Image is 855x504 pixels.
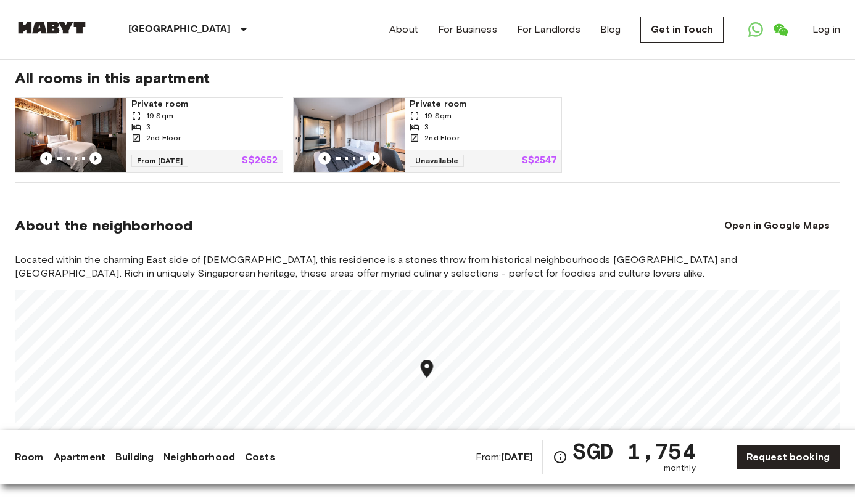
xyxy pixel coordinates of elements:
a: Room [15,450,44,465]
a: Get in Touch [640,17,724,43]
p: S$2547 [522,156,556,166]
a: Apartment [54,450,105,465]
a: Log in [812,22,840,37]
button: Previous image [40,152,52,165]
a: Open WhatsApp [743,17,768,42]
span: About the neighborhood [15,216,192,235]
a: Open in Google Maps [714,213,840,238]
div: Map marker [416,358,438,383]
span: 3 [424,121,429,132]
a: Marketing picture of unit SG-01-027-006-03Previous imagePrevious imagePrivate room19 Sqm32nd Floo... [15,97,283,173]
canvas: Map [15,290,840,475]
span: monthly [664,462,696,474]
a: Neighborhood [163,450,235,465]
span: 19 Sqm [146,110,173,121]
span: 3 [146,121,151,132]
a: About [389,22,418,37]
span: 2nd Floor [424,132,459,144]
p: [GEOGRAPHIC_DATA] [128,22,231,37]
a: Open WeChat [768,17,793,42]
img: Habyt [15,22,89,34]
a: For Landlords [517,22,580,37]
span: Private room [410,98,556,110]
button: Previous image [368,152,380,165]
svg: Check cost overview for full price breakdown. Please note that discounts apply to new joiners onl... [553,450,568,465]
button: Previous image [89,152,102,165]
span: SGD 1,754 [572,440,695,462]
a: For Business [438,22,497,37]
button: Previous image [318,152,331,165]
span: Private room [131,98,278,110]
a: Marketing picture of unit SG-01-027-006-01Previous imagePrevious imagePrivate room19 Sqm32nd Floo... [293,97,561,173]
a: Request booking [736,444,840,470]
img: Marketing picture of unit SG-01-027-006-03 [15,98,126,172]
span: From: [476,450,533,464]
span: 2nd Floor [146,132,181,144]
p: S$2652 [242,156,278,166]
span: All rooms in this apartment [15,69,840,87]
span: Located within the charming East side of [DEMOGRAPHIC_DATA], this residence is a stones throw fro... [15,253,840,280]
a: Costs [245,450,275,465]
span: 19 Sqm [424,110,452,121]
img: Marketing picture of unit SG-01-027-006-01 [294,98,405,172]
a: Building [115,450,154,465]
a: Blog [600,22,621,37]
b: [DATE] [501,451,532,463]
span: Unavailable [410,155,464,167]
span: From [DATE] [131,155,188,167]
